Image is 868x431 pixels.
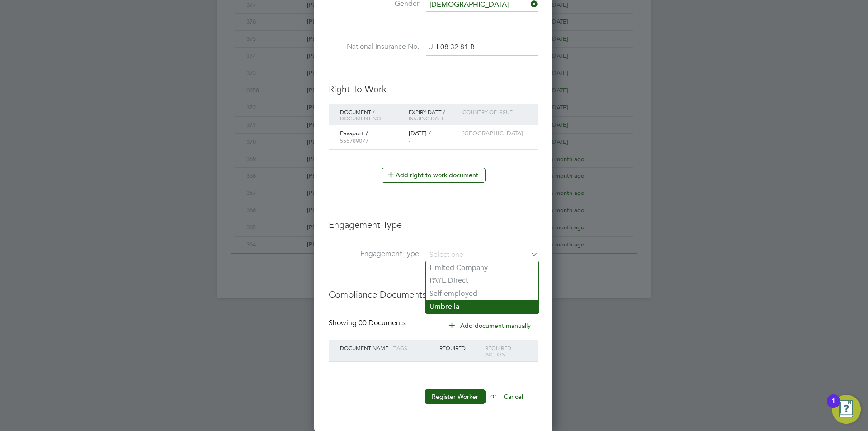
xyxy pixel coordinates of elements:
[382,168,486,182] button: Add right to work document
[329,210,538,231] h3: Engagement Type
[426,300,538,313] li: Umbrella
[443,318,538,333] button: Add document manually
[832,395,861,424] button: Open Resource Center, 1 new notification
[460,104,529,119] div: Country of issue
[409,114,445,122] span: Issuing Date
[425,389,486,404] button: Register Worker
[329,249,419,259] label: Engagement Type
[329,42,419,52] label: National Insurance No.
[340,137,368,145] span: 555789077
[426,261,538,275] li: Limited Company
[483,340,529,362] div: Required Action
[329,279,538,300] h3: Compliance Documents
[338,340,391,355] div: Document Name
[437,340,483,355] div: Required
[426,274,538,287] li: PAYE Direct
[340,114,382,122] span: Document no.
[831,401,835,413] div: 1
[391,340,437,355] div: Tags
[496,389,530,404] button: Cancel
[426,287,538,300] li: Self-employed
[460,125,514,142] div: [GEOGRAPHIC_DATA]
[359,318,406,327] span: 00 Documents
[406,125,460,150] div: [DATE] /
[406,104,460,126] div: Expiry Date /
[329,318,407,328] div: Showing
[426,249,538,261] input: Select one
[329,83,538,95] h3: Right To Work
[409,137,410,145] span: -
[338,104,406,126] div: Document /
[338,125,406,150] div: Passport /
[329,389,538,413] li: or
